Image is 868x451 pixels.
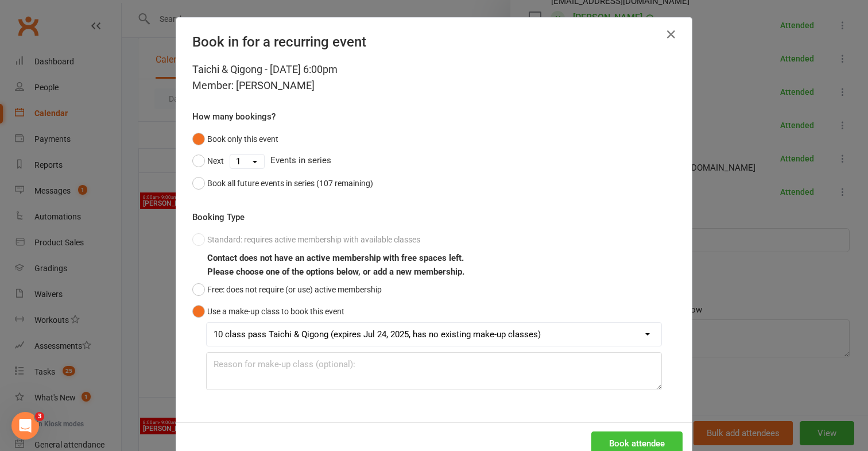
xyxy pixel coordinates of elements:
[192,150,224,172] button: Next
[207,177,373,190] div: Book all future events in series (107 remaining)
[192,300,344,322] button: Use a make-up class to book this event
[192,172,373,194] button: Book all future events in series (107 remaining)
[192,210,245,224] label: Booking Type
[662,25,680,44] button: Close
[207,253,464,263] b: Contact does not have an active membership with free spaces left.
[11,412,39,440] iframe: Intercom live chat
[192,34,676,50] h4: Book in for a recurring event
[192,150,676,172] div: Events in series
[35,412,44,421] span: 3
[192,128,278,150] button: Book only this event
[207,267,464,277] b: Please choose one of the options below, or add a new membership.
[192,61,676,94] div: Taichi & Qigong - [DATE] 6:00pm Member: [PERSON_NAME]
[192,279,382,300] button: Free: does not require (or use) active membership
[192,110,276,124] label: How many bookings?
